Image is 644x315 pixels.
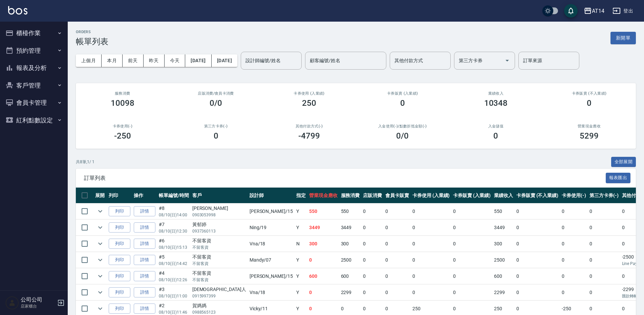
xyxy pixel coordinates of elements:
[192,277,246,283] p: 不留客資
[307,285,339,300] td: 0
[339,220,362,236] td: 3449
[84,124,161,128] h2: 卡券使用(-)
[248,252,295,268] td: Mandy /07
[109,271,130,282] button: 列印
[95,239,105,249] button: expand row
[295,203,307,219] td: Y
[551,91,628,96] h2: 卡券販賣 (不入業績)
[192,221,246,228] div: 黃郁婷
[295,220,307,236] td: Y
[411,188,452,203] th: 卡券使用 (入業績)
[134,304,155,314] a: 詳情
[592,7,604,15] div: AT14
[588,203,620,219] td: 0
[3,42,65,59] button: 預約管理
[248,268,295,284] td: [PERSON_NAME] /15
[192,212,246,218] p: 0903053998
[134,271,155,282] a: 詳情
[123,54,144,67] button: 前天
[295,285,307,300] td: Y
[396,131,409,141] h3: 0 /0
[307,236,339,252] td: 300
[21,303,55,309] p: 店家櫃台
[307,268,339,284] td: 600
[361,188,384,203] th: 店販消費
[384,236,411,252] td: 0
[610,32,636,44] button: 新開單
[307,188,339,203] th: 營業現金應收
[588,236,620,252] td: 0
[611,157,636,167] button: 全部展開
[411,285,452,300] td: 0
[134,287,155,298] a: 詳情
[581,4,607,18] button: AT14
[493,131,498,141] h3: 0
[384,268,411,284] td: 0
[364,91,441,96] h2: 卡券販賣 (入業績)
[248,285,295,300] td: Vna /18
[134,239,155,249] a: 詳情
[295,268,307,284] td: Y
[606,173,631,183] button: 報表匯出
[144,54,165,67] button: 昨天
[192,228,246,234] p: 0937360113
[132,188,157,203] th: 操作
[560,203,588,219] td: 0
[295,188,307,203] th: 指定
[177,124,255,128] h2: 第三方卡券(-)
[3,94,65,112] button: 會員卡管理
[271,91,348,96] h2: 卡券使用 (入業績)
[192,237,246,244] div: 不留客資
[560,285,588,300] td: 0
[95,222,105,233] button: expand row
[271,124,348,128] h2: 其他付款方式(-)
[451,236,492,252] td: 0
[185,54,211,67] button: [DATE]
[165,54,186,67] button: 今天
[248,203,295,219] td: [PERSON_NAME] /15
[157,285,191,300] td: #3
[210,98,222,108] h3: 0/0
[192,270,246,277] div: 不留客資
[157,268,191,284] td: #4
[157,220,191,236] td: #7
[302,98,316,108] h3: 250
[451,268,492,284] td: 0
[564,4,578,18] button: save
[361,203,384,219] td: 0
[588,220,620,236] td: 0
[307,220,339,236] td: 3449
[159,212,189,218] p: 08/10 (日) 14:00
[492,220,515,236] td: 3449
[515,268,560,284] td: 0
[248,220,295,236] td: Ning /19
[560,188,588,203] th: 卡券使用(-)
[134,255,155,265] a: 詳情
[109,239,130,249] button: 列印
[384,285,411,300] td: 0
[339,203,362,219] td: 550
[159,277,189,283] p: 08/10 (日) 12:26
[361,252,384,268] td: 0
[157,203,191,219] td: #8
[3,59,65,77] button: 報表及分析
[95,271,105,281] button: expand row
[411,220,452,236] td: 0
[610,34,636,41] a: 新開單
[580,131,599,141] h3: 5299
[339,236,362,252] td: 300
[610,5,636,17] button: 登出
[451,203,492,219] td: 0
[492,285,515,300] td: 2299
[109,287,130,298] button: 列印
[159,228,189,234] p: 08/10 (日) 12:30
[560,268,588,284] td: 0
[451,188,492,203] th: 卡券販賣 (入業績)
[515,203,560,219] td: 0
[560,252,588,268] td: 0
[587,98,592,108] h3: 0
[102,54,123,67] button: 本月
[551,124,628,128] h2: 營業現金應收
[411,268,452,284] td: 0
[411,236,452,252] td: 0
